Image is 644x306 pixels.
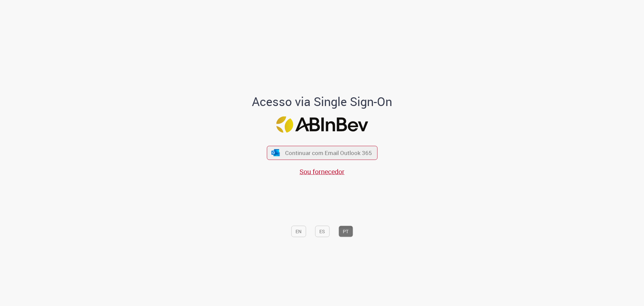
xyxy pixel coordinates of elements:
span: Continuar com Email Outlook 365 [285,149,372,157]
h1: Acesso via Single Sign-On [229,95,415,108]
button: ES [315,226,329,237]
button: PT [338,226,353,237]
a: Sou fornecedor [300,167,344,176]
button: EN [291,226,306,237]
button: ícone Azure/Microsoft 360 Continuar com Email Outlook 365 [267,146,377,160]
img: ícone Azure/Microsoft 360 [271,149,280,156]
img: Logo ABInBev [276,116,368,133]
